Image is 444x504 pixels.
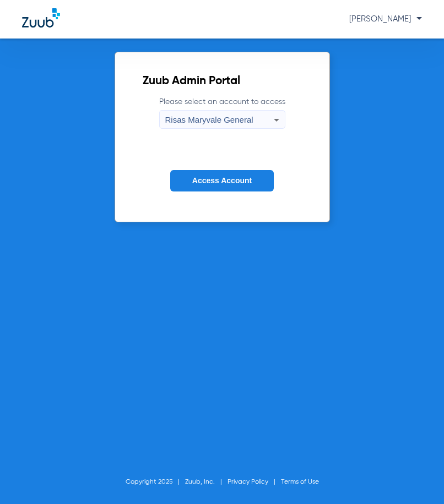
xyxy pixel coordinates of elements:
span: Risas Maryvale General [165,115,253,124]
iframe: Chat Widget [389,451,444,504]
img: Zuub Logo [22,8,60,28]
a: Terms of Use [281,479,319,485]
span: [PERSON_NAME] [349,15,422,23]
a: Privacy Policy [228,479,268,485]
label: Please select an account to access [159,96,285,129]
li: Zuub, Inc. [185,476,228,487]
span: Access Account [192,176,252,185]
li: Copyright 2025 [126,476,185,487]
h2: Zuub Admin Portal [143,76,302,87]
button: Access Account [170,170,274,191]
